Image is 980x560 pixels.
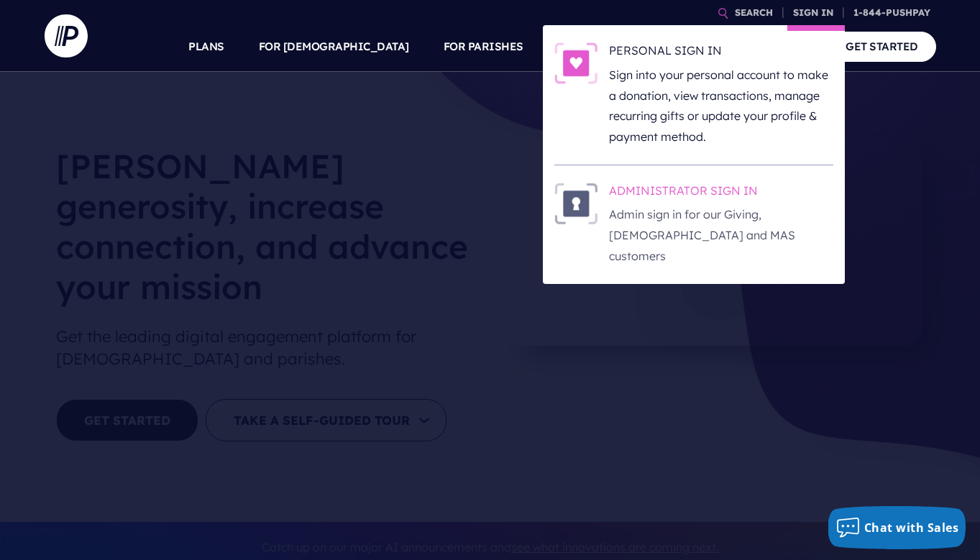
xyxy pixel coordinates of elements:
a: GET STARTED [828,32,936,61]
h6: ADMINISTRATOR SIGN IN [609,183,833,204]
p: Sign into your personal account to make a donation, view transactions, manage recurring gifts or ... [609,65,833,147]
span: Chat with Sales [864,520,959,536]
a: EXPLORE [656,22,706,72]
img: ADMINISTRATOR SIGN IN - Illustration [554,183,597,224]
p: Admin sign in for our Giving, [DEMOGRAPHIC_DATA] and MAS customers [609,204,833,266]
a: FOR [DEMOGRAPHIC_DATA] [259,22,409,72]
a: ADMINISTRATOR SIGN IN - Illustration ADMINISTRATOR SIGN IN Admin sign in for our Giving, [DEMOGRA... [554,183,833,267]
button: Chat with Sales [828,506,966,549]
a: COMPANY [741,22,794,72]
a: PLANS [188,22,224,72]
a: SOLUTIONS [558,22,622,72]
h6: PERSONAL SIGN IN [609,42,833,64]
a: FOR PARISHES [444,22,523,72]
a: PERSONAL SIGN IN - Illustration PERSONAL SIGN IN Sign into your personal account to make a donati... [554,42,833,147]
img: PERSONAL SIGN IN - Illustration [554,42,597,84]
